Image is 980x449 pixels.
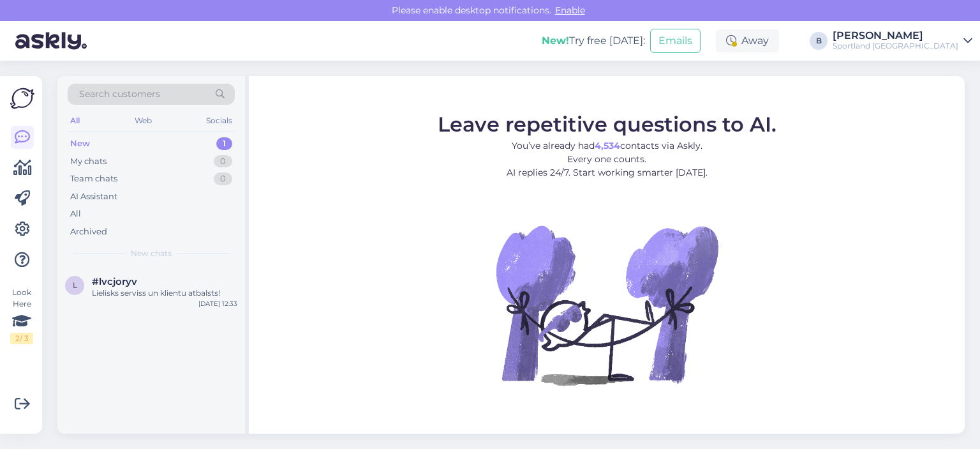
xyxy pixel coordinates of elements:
div: [DATE] 12:33 [198,299,237,308]
div: 0 [214,172,232,185]
div: Lielisks serviss un klientu atbalsts! [92,287,237,299]
div: [PERSON_NAME] [833,31,958,41]
div: AI Assistant [70,190,117,203]
div: Away [716,29,779,52]
span: Enable [551,4,589,16]
a: [PERSON_NAME]Sportland [GEOGRAPHIC_DATA] [833,31,972,51]
div: Socials [204,112,235,129]
div: All [68,112,82,129]
div: B [810,32,828,50]
div: Try free [DATE]: [542,33,645,49]
div: Team chats [70,172,117,185]
div: My chats [70,155,107,168]
div: All [70,208,81,220]
div: Sportland [GEOGRAPHIC_DATA] [833,41,958,51]
span: l [73,280,77,290]
div: 2 / 3 [10,333,33,344]
b: 4,534 [595,140,620,151]
span: Leave repetitive questions to AI. [438,112,776,137]
img: Askly Logo [10,86,34,110]
span: Search customers [79,88,160,101]
div: 1 [216,137,232,150]
button: Emails [650,29,701,53]
div: Web [132,112,154,129]
span: #lvcjoryv [92,276,137,287]
div: 0 [214,155,232,168]
div: New [70,137,90,150]
span: New chats [131,248,172,259]
b: New! [542,34,569,47]
div: Archived [70,225,107,238]
img: No Chat active [492,190,722,420]
p: You’ve already had contacts via Askly. Every one counts. AI replies 24/7. Start working smarter [... [438,139,776,179]
div: Look Here [10,287,33,344]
